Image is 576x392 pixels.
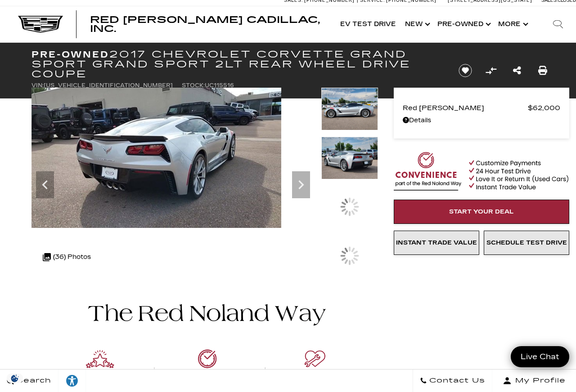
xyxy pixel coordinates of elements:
img: Used 2017 BLADE SILVER METALLIC Chevrolet Grand Sport 2LT image 8 [31,88,281,228]
section: Click to Open Cookie Consent Modal [4,374,25,383]
span: Instant Trade Value [396,239,477,246]
div: Previous [36,171,54,198]
a: Contact Us [413,370,492,392]
a: Live Chat [511,346,569,367]
a: Explore your accessibility options [58,370,86,392]
span: [US_VEHICLE_IDENTIFICATION_NUMBER] [44,82,173,89]
span: UC115516 [205,82,234,89]
a: Red [PERSON_NAME] $62,000 [403,102,560,114]
span: Red [PERSON_NAME] Cadillac, Inc. [90,14,320,34]
button: More [494,6,531,42]
a: Red [PERSON_NAME] Cadillac, Inc. [90,15,327,33]
img: Used 2017 BLADE SILVER METALLIC Chevrolet Grand Sport 2LT image 11 [321,137,378,179]
img: Opt-Out Icon [4,374,25,383]
span: Stock: [182,82,205,89]
a: Pre-Owned [433,6,494,42]
div: Next [292,171,310,198]
strong: Pre-Owned [31,49,109,60]
a: Share this Pre-Owned 2017 Chevrolet Corvette Grand Sport Grand Sport 2LT Rear Wheel Drive Coupe [513,64,521,77]
button: Compare Vehicle [484,64,498,77]
a: Print this Pre-Owned 2017 Chevrolet Corvette Grand Sport Grand Sport 2LT Rear Wheel Drive Coupe [538,64,547,77]
button: Save vehicle [455,63,475,78]
span: Schedule Test Drive [486,239,567,246]
span: $62,000 [528,102,560,114]
a: EV Test Drive [336,6,400,42]
h1: 2017 Chevrolet Corvette Grand Sport Grand Sport 2LT Rear Wheel Drive Coupe [31,49,443,79]
div: (36) Photos [38,246,95,268]
a: Details [403,114,560,127]
span: Contact Us [427,374,485,387]
span: VIN: [31,82,44,89]
span: Red [PERSON_NAME] [403,102,528,114]
div: Explore your accessibility options [58,374,85,388]
span: My Profile [512,374,566,387]
span: Start Your Deal [449,208,514,215]
button: Open user profile menu [492,370,576,392]
span: Search [14,374,51,387]
a: Start Your Deal [394,200,569,224]
span: Live Chat [516,352,564,362]
img: Cadillac Dark Logo with Cadillac White Text [18,16,63,33]
a: New [400,6,433,42]
img: Used 2017 BLADE SILVER METALLIC Chevrolet Grand Sport 2LT image 10 [321,88,378,130]
a: Instant Trade Value [394,231,479,255]
a: Schedule Test Drive [484,231,569,255]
